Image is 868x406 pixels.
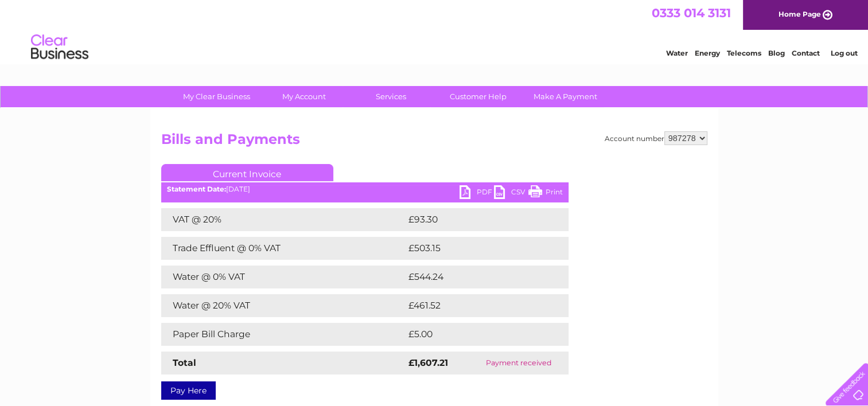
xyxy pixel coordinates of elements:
[161,266,406,288] td: Water @ 0% VAT
[408,357,448,368] strong: £1,607.21
[695,49,720,57] a: Energy
[161,185,569,193] div: [DATE]
[161,294,406,317] td: Water @ 20% VAT
[652,6,731,20] a: 0333 014 3131
[173,357,196,368] strong: Total
[164,6,706,56] div: Clear Business is a trading name of Verastar Limited (registered in [GEOGRAPHIC_DATA] No. 3667643...
[406,323,542,346] td: £5.00
[469,352,568,374] td: Payment received
[167,185,226,193] b: Statement Date:
[256,86,351,107] a: My Account
[161,237,406,260] td: Trade Effluent @ 0% VAT
[830,49,857,57] a: Log out
[792,49,820,57] a: Contact
[460,185,494,202] a: PDF
[161,381,216,400] a: Pay Here
[406,294,547,317] td: £461.52
[528,185,563,202] a: Print
[431,86,526,107] a: Customer Help
[161,164,333,181] a: Current Invoice
[605,131,707,145] div: Account number
[666,49,688,57] a: Water
[161,131,707,153] h2: Bills and Payments
[406,237,547,260] td: £503.15
[494,185,528,202] a: CSV
[344,86,438,107] a: Services
[161,323,406,346] td: Paper Bill Charge
[727,49,761,57] a: Telecoms
[406,208,546,231] td: £93.30
[406,266,548,288] td: £544.24
[518,86,613,107] a: Make A Payment
[161,208,406,231] td: VAT @ 20%
[768,49,785,57] a: Blog
[30,30,89,65] img: logo.png
[169,86,264,107] a: My Clear Business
